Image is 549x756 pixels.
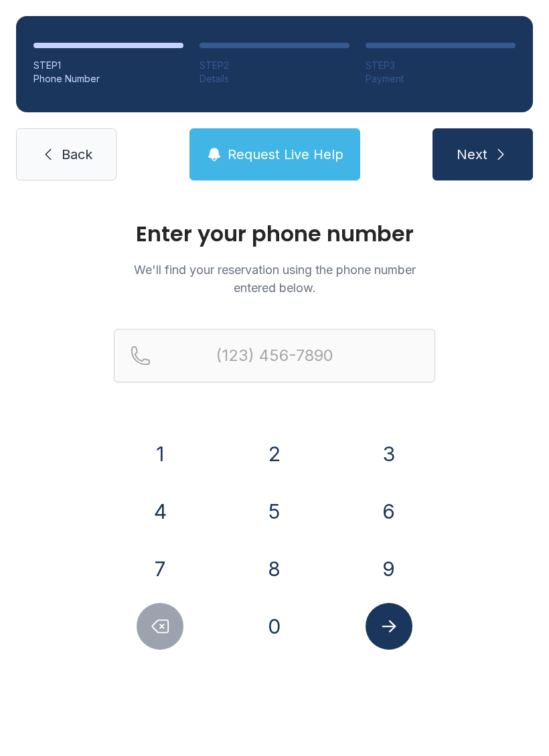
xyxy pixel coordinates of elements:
[137,603,183,650] button: Delete number
[366,545,412,592] button: 9
[200,72,349,86] div: Details
[200,59,349,72] div: STEP 2
[137,488,183,535] button: 4
[137,430,183,477] button: 1
[457,145,487,164] span: Next
[114,329,435,382] input: Reservation phone number
[251,488,298,535] button: 5
[366,430,412,477] button: 3
[366,603,412,650] button: Submit lookup form
[62,145,92,164] span: Back
[137,545,183,592] button: 7
[228,145,343,164] span: Request Live Help
[33,72,183,86] div: Phone Number
[366,488,412,535] button: 6
[251,603,298,650] button: 0
[251,545,298,592] button: 8
[366,59,516,72] div: STEP 3
[251,430,298,477] button: 2
[114,261,435,297] p: We'll find your reservation using the phone number entered below.
[33,59,183,72] div: STEP 1
[366,72,516,86] div: Payment
[114,223,435,245] h1: Enter your phone number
